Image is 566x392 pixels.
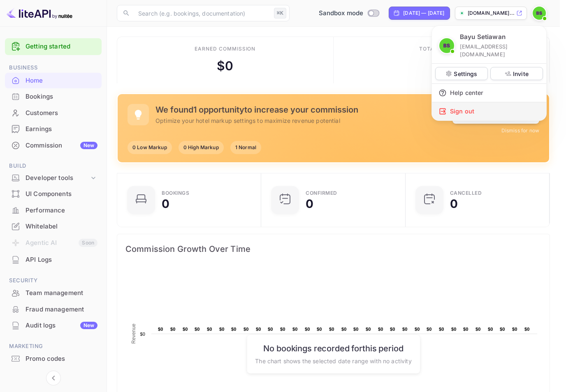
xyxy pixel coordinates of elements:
[460,43,540,58] p: [EMAIL_ADDRESS][DOMAIN_NAME]
[513,69,529,78] p: Invite
[432,84,546,102] div: Help center
[432,102,546,120] div: Sign out
[460,32,506,42] p: Bayu Setiawan
[454,69,477,78] p: Settings
[439,38,454,53] img: Bayu Setiawan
